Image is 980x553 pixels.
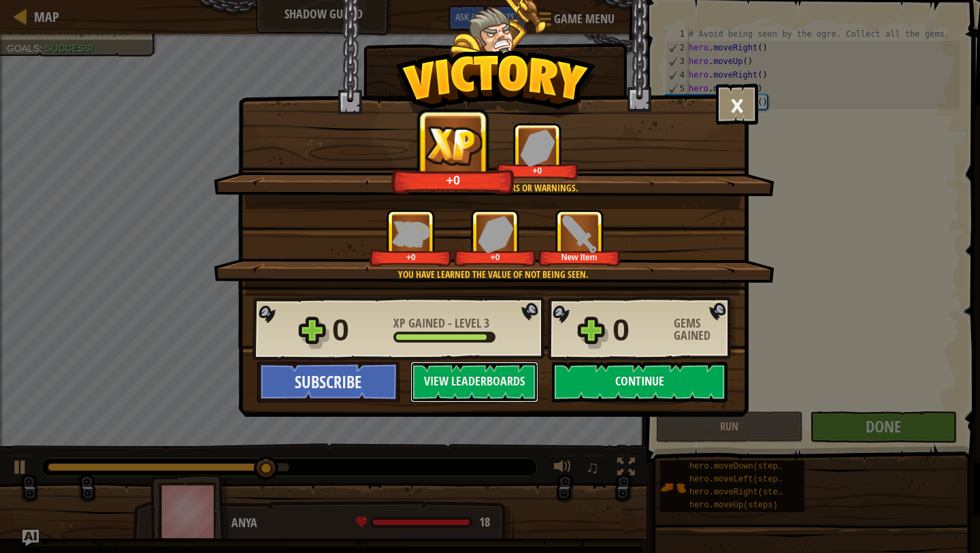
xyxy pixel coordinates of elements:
[278,181,708,195] div: Clean code: no code errors or warnings.
[674,317,735,342] div: Gems Gained
[499,165,576,176] div: +0
[392,221,430,247] img: XP Gained
[552,362,728,402] button: Continue
[395,172,511,188] div: +0
[420,122,487,169] img: XP Gained
[612,309,666,352] div: 0
[484,315,489,332] span: 3
[561,215,598,253] img: New Item
[257,362,399,402] button: Subscribe
[452,315,484,332] span: Level
[372,252,449,262] div: +0
[478,215,513,253] img: Gems Gained
[541,252,618,262] div: New Item
[410,362,538,402] button: View Leaderboards
[520,129,555,166] img: Gems Gained
[332,309,385,352] div: 0
[393,315,448,332] span: XP Gained
[393,317,489,330] div: -
[395,50,596,118] img: Victory
[716,84,758,125] button: ×
[278,268,708,281] div: You have learned the value of not being seen.
[457,252,534,262] div: +0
